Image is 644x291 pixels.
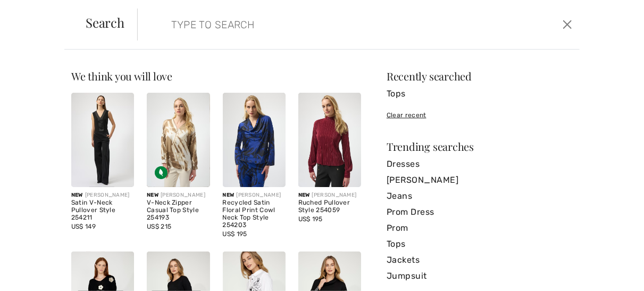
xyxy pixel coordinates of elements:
div: Trending searches [387,141,573,152]
span: New [71,192,83,198]
span: US$ 195 [223,230,247,238]
span: New [223,192,235,198]
a: [PERSON_NAME] [387,172,573,188]
span: US$ 149 [71,223,96,230]
div: [PERSON_NAME] [298,191,361,199]
input: TYPE TO SEARCH [163,9,461,41]
div: Recycled Satin Floral Print Cowl Neck Top Style 254203 [223,199,286,229]
span: Search [86,16,124,29]
a: Dresses [387,156,573,172]
span: Chat [23,7,45,17]
div: [PERSON_NAME] [147,191,210,199]
div: Recently searched [387,71,573,82]
div: V-Neck Zipper Casual Top Style 254193 [147,199,210,221]
span: New [147,192,158,198]
span: US$ 215 [147,223,171,230]
a: Prom Dress [387,204,573,220]
div: [PERSON_NAME] [71,191,134,199]
span: New [298,192,310,198]
a: Prom [387,220,573,236]
div: [PERSON_NAME] [223,191,286,199]
div: Ruched Pullover Style 254059 [298,199,361,214]
img: V-Neck Zipper Casual Top Style 254193. Beige/off [147,93,210,187]
a: Tops [387,86,573,102]
img: Recycled Satin Floral Print Cowl Neck Top Style 254203. Black/Royal Sapphire [223,93,286,187]
div: Clear recent [387,110,573,120]
div: Satin V-Neck Pullover Style 254211 [71,199,134,221]
img: Sustainable Fabric [155,166,168,179]
a: Jumpsuit [387,268,573,284]
a: Jackets [387,252,573,268]
img: Ruched Pullover Style 254059. Burgundy [298,93,361,187]
span: US$ 195 [298,215,323,223]
a: Jeans [387,188,573,204]
a: Tops [387,236,573,252]
img: Satin V-Neck Pullover Style 254211. Black [71,93,134,187]
span: We think you will love [71,69,172,83]
button: Close [559,16,575,33]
